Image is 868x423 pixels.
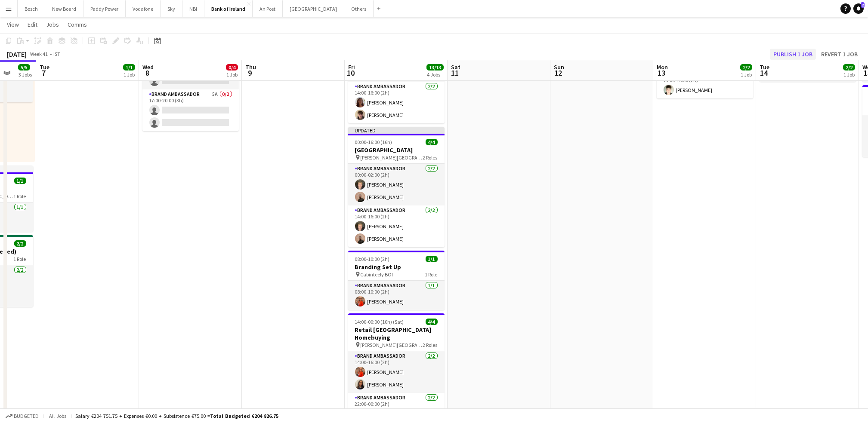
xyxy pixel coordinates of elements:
[361,342,423,348] span: [PERSON_NAME][GEOGRAPHIC_DATA]
[348,82,445,123] app-card-role: Brand Ambassador2/214:00-16:00 (2h)[PERSON_NAME][PERSON_NAME]
[657,69,753,98] app-card-role: Brand Ambassador1/113:00-15:00 (2h)[PERSON_NAME]
[253,0,283,17] button: An Post
[770,49,816,60] button: Publish 1 job
[14,256,26,262] span: 1 Role
[818,49,861,60] button: Revert 1 job
[348,63,355,71] span: Fri
[18,0,45,17] button: Bosch
[553,68,564,78] span: 12
[348,146,445,154] h3: [GEOGRAPHIC_DATA]
[53,51,60,57] div: IST
[740,64,752,70] span: 2/2
[210,413,278,419] span: Total Budgeted €204 826.75
[14,240,26,247] span: 2/2
[355,319,404,325] span: 14:00-00:00 (10h) (Sat)
[245,63,256,71] span: Thu
[142,63,154,71] span: Wed
[425,271,438,278] span: 1 Role
[451,63,460,71] span: Sat
[853,3,864,14] a: 2
[348,164,445,205] app-card-role: Brand Ambassador2/200:00-02:00 (2h)[PERSON_NAME][PERSON_NAME]
[3,19,22,30] a: View
[75,413,278,419] div: Salary €204 751.75 + Expenses €0.00 + Subsistence €75.00 =
[244,68,256,78] span: 9
[361,271,393,278] span: Cabinteely BOI
[283,0,344,17] button: [GEOGRAPHIC_DATA]
[450,68,460,78] span: 11
[14,193,26,199] span: 1 Role
[355,139,392,145] span: 00:00-16:00 (16h)
[142,89,239,131] app-card-role: Brand Ambassador5A0/217:00-20:00 (3h)
[655,68,668,78] span: 13
[657,63,668,71] span: Mon
[426,256,438,262] span: 1/1
[348,326,445,341] h3: Retail [GEOGRAPHIC_DATA] Homebuying
[83,0,126,17] button: Paddy Power
[14,413,39,419] span: Budgeted
[426,319,438,325] span: 4/4
[7,50,27,58] div: [DATE]
[28,21,37,28] span: Edit
[741,71,752,78] div: 1 Job
[361,154,423,161] span: [PERSON_NAME][GEOGRAPHIC_DATA]
[843,71,855,78] div: 1 Job
[182,0,204,17] button: NBI
[348,351,445,393] app-card-role: Brand Ambassador2/214:00-16:00 (2h)[PERSON_NAME][PERSON_NAME]
[348,127,445,247] app-job-card: Updated00:00-16:00 (16h)4/4[GEOGRAPHIC_DATA] [PERSON_NAME][GEOGRAPHIC_DATA]2 RolesBrand Ambassado...
[423,342,438,348] span: 2 Roles
[28,51,50,57] span: Week 41
[226,71,238,78] div: 1 Job
[348,127,445,134] div: Updated
[554,63,564,71] span: Sun
[348,251,445,310] app-job-card: 08:00-10:00 (2h)1/1Branding Set Up Cabinteely BOI1 RoleBrand Ambassador1/108:00-10:00 (2h)[PERSON...
[423,154,438,161] span: 2 Roles
[43,19,62,30] a: Jobs
[861,2,865,8] span: 2
[38,68,49,78] span: 7
[141,68,154,78] span: 8
[124,71,135,78] div: 1 Job
[46,21,59,28] span: Jobs
[47,413,68,419] span: All jobs
[843,64,855,70] span: 2/2
[355,256,390,262] span: 08:00-10:00 (2h)
[204,0,253,17] button: Bank of Ireland
[19,71,32,78] div: 3 Jobs
[426,64,444,70] span: 13/13
[123,64,135,70] span: 1/1
[4,411,40,421] button: Budgeted
[126,0,161,17] button: Vodafone
[348,281,445,310] app-card-role: Brand Ambassador1/108:00-10:00 (2h)[PERSON_NAME]
[68,21,87,28] span: Comms
[161,0,182,17] button: Sky
[7,21,19,28] span: View
[427,71,443,78] div: 4 Jobs
[344,0,374,17] button: Others
[64,19,90,30] a: Comms
[45,0,83,17] button: New Board
[347,68,355,78] span: 10
[24,19,41,30] a: Edit
[226,64,238,70] span: 0/4
[760,63,769,71] span: Tue
[18,64,30,70] span: 5/5
[426,139,438,145] span: 4/4
[348,205,445,247] app-card-role: Brand Ambassador2/214:00-16:00 (2h)[PERSON_NAME][PERSON_NAME]
[348,263,445,271] h3: Branding Set Up
[758,68,769,78] span: 14
[14,178,26,184] span: 1/1
[40,63,49,71] span: Tue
